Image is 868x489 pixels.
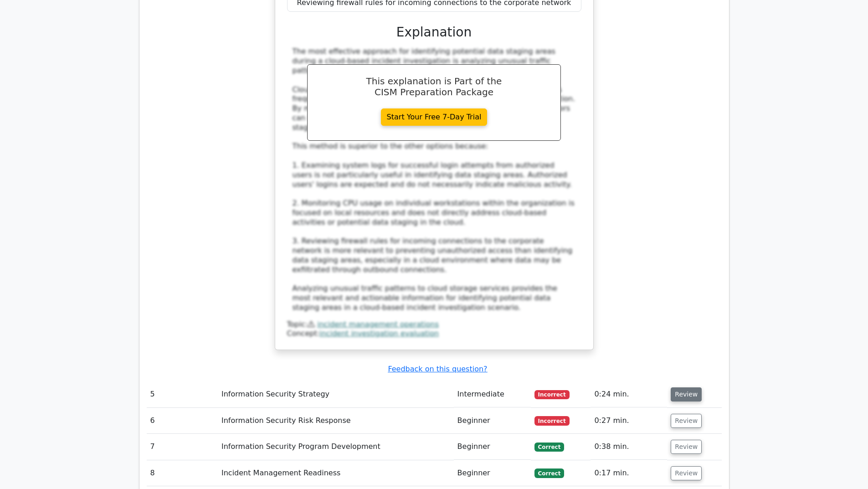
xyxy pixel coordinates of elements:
[319,329,439,338] a: incident investigation evaluation
[534,443,564,452] span: Correct
[147,408,218,434] td: 6
[218,434,454,460] td: Information Security Program Development
[293,47,576,312] div: The most effective approach for identifying potential data staging areas during a cloud-based inc...
[293,25,576,40] h3: Explanation
[591,381,667,407] td: 0:24 min.
[534,468,564,478] span: Correct
[388,365,487,373] a: Feedback on this question?
[671,387,702,401] button: Review
[287,329,581,339] div: Concept:
[287,320,581,329] div: Topic:
[454,460,531,486] td: Beginner
[147,434,218,460] td: 7
[454,434,531,460] td: Beginner
[454,408,531,434] td: Beginner
[218,381,454,407] td: Information Security Strategy
[147,381,218,407] td: 5
[218,460,454,486] td: Incident Management Readiness
[147,460,218,486] td: 8
[671,440,702,454] button: Review
[317,320,439,329] a: incident management operations
[381,108,488,126] a: Start Your Free 7-Day Trial
[534,390,570,399] span: Incorrect
[591,434,667,460] td: 0:38 min.
[534,416,570,425] span: Incorrect
[671,466,702,480] button: Review
[454,381,531,407] td: Intermediate
[591,408,667,434] td: 0:27 min.
[591,460,667,486] td: 0:17 min.
[671,414,702,428] button: Review
[218,408,454,434] td: Information Security Risk Response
